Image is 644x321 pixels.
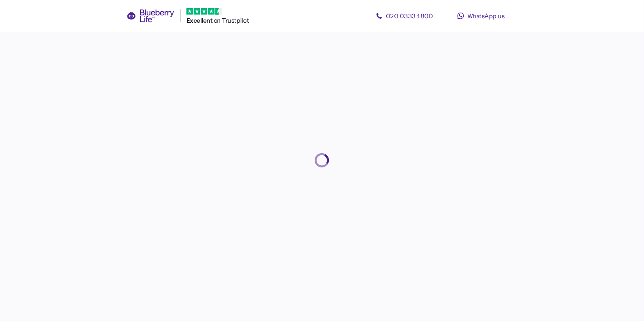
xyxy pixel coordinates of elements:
span: WhatsApp us [467,12,505,20]
a: 020 0333 1800 [368,8,441,24]
span: 020 0333 1800 [386,12,433,20]
span: Excellent ️ [186,17,214,24]
span: on Trustpilot [214,16,249,24]
a: WhatsApp us [444,8,517,24]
